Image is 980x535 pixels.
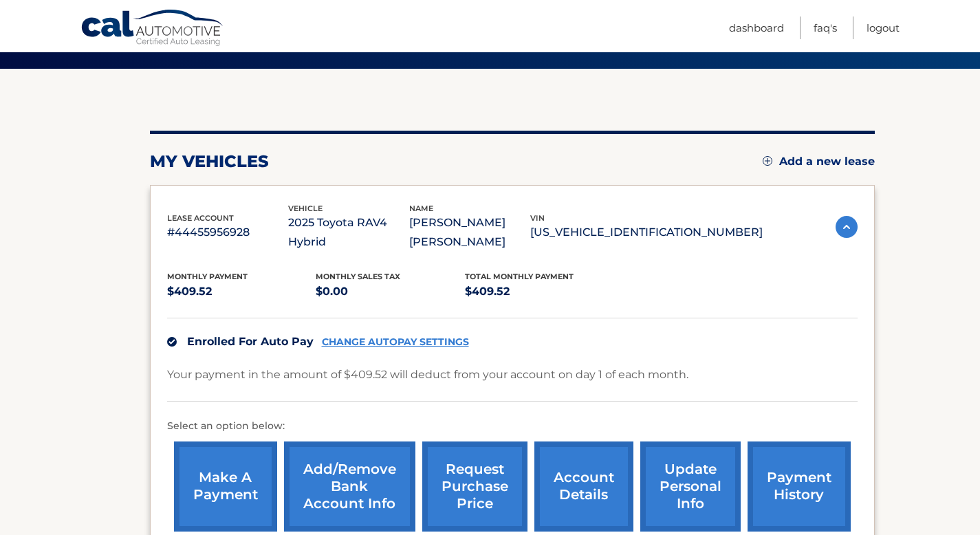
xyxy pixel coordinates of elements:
[534,441,633,532] a: account details
[763,156,772,166] img: add.svg
[284,441,415,532] a: Add/Remove bank account info
[465,272,574,281] span: Total Monthly Payment
[763,155,875,168] a: Add a new lease
[729,17,784,39] a: Dashboard
[174,441,277,532] a: make a payment
[167,282,316,301] p: $409.52
[288,204,323,213] span: vehicle
[530,223,763,242] p: [US_VEHICLE_IDENTIFICATION_NUMBER]
[187,335,314,348] span: Enrolled For Auto Pay
[409,204,433,213] span: name
[167,272,248,281] span: Monthly Payment
[80,9,225,49] a: Cal Automotive
[322,336,469,348] a: CHANGE AUTOPAY SETTINGS
[465,282,614,301] p: $409.52
[422,441,527,532] a: request purchase price
[288,213,409,252] p: 2025 Toyota RAV4 Hybrid
[167,418,858,435] p: Select an option below:
[167,213,234,223] span: lease account
[167,223,288,242] p: #44455956928
[530,213,545,223] span: vin
[150,151,269,172] h2: my vehicles
[836,216,858,238] img: accordion-active.svg
[167,365,688,384] p: Your payment in the amount of $409.52 will deduct from your account on day 1 of each month.
[748,441,851,532] a: payment history
[316,272,400,281] span: Monthly sales Tax
[867,17,900,39] a: Logout
[409,213,530,252] p: [PERSON_NAME] [PERSON_NAME]
[814,17,837,39] a: FAQ's
[316,282,465,301] p: $0.00
[167,337,177,347] img: check.svg
[640,441,741,532] a: update personal info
